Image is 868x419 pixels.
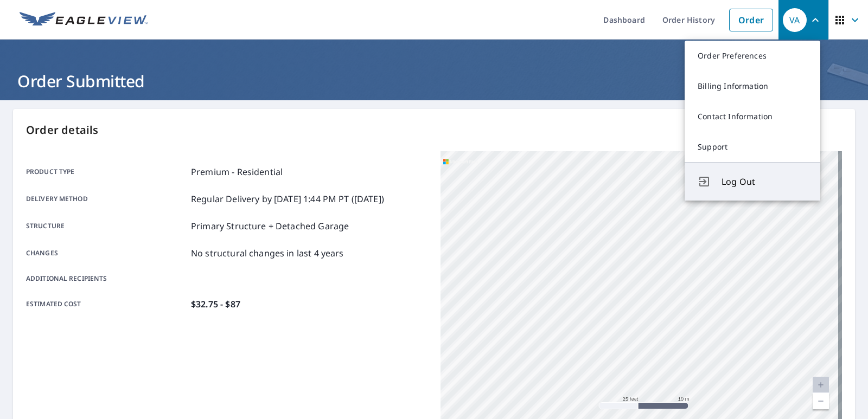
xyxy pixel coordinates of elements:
[191,247,344,260] p: No structural changes in last 4 years
[26,298,187,311] p: Estimated cost
[26,192,187,205] p: Delivery method
[813,377,829,393] a: Current Level 20, Zoom In Disabled
[685,162,820,201] button: Log Out
[813,393,829,409] a: Current Level 20, Zoom Out
[26,274,187,283] p: Additional recipients
[20,12,148,28] img: EV Logo
[685,101,820,132] a: Contact Information
[26,122,842,138] p: Order details
[191,220,349,233] p: Primary Structure + Detached Garage
[685,132,820,162] a: Support
[783,8,807,32] div: VA
[685,71,820,101] a: Billing Information
[26,247,187,260] p: Changes
[26,165,187,178] p: Product type
[191,165,283,178] p: Premium - Residential
[26,220,187,233] p: Structure
[685,41,820,71] a: Order Preferences
[729,9,773,31] a: Order
[191,192,384,205] p: Regular Delivery by [DATE] 1:44 PM PT ([DATE])
[13,70,855,92] h1: Order Submitted
[722,175,807,188] span: Log Out
[191,298,240,311] p: $32.75 - $87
